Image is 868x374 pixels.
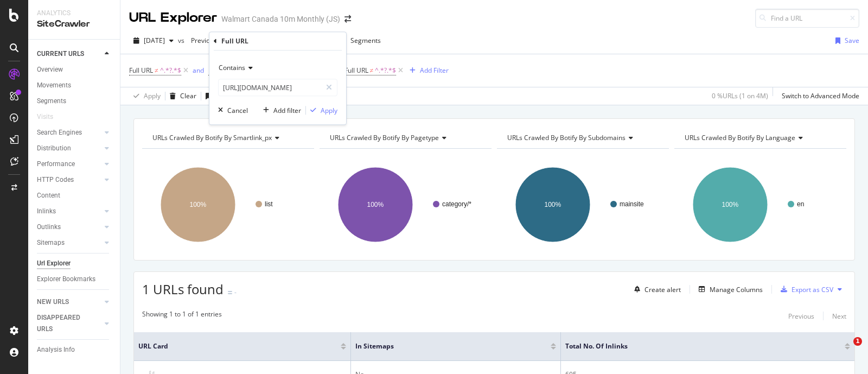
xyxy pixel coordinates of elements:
[832,309,846,322] button: Next
[334,32,385,49] button: Segments
[37,64,63,75] div: Overview
[37,258,112,269] a: Url Explorer
[37,174,74,186] div: HTTP Codes
[129,32,178,49] button: [DATE]
[180,91,196,100] div: Clear
[190,201,207,208] text: 100%
[792,285,833,294] div: Export as CSV
[152,133,272,142] span: URLs Crawled By Botify By smartlink_px
[155,66,158,75] span: ≠
[129,87,161,105] button: Apply
[150,129,304,147] h4: URLs Crawled By Botify By smartlink_px
[710,285,763,294] div: Manage Columns
[37,221,101,233] a: Outlinks
[37,80,112,91] a: Movements
[853,337,862,346] span: 1
[193,65,204,75] button: and
[37,64,112,75] a: Overview
[201,87,229,105] button: Save
[142,309,222,322] div: Showing 1 to 1 of 1 entries
[712,91,768,100] div: 0 % URLs ( 1 on 4M )
[37,237,101,249] a: Sitemaps
[37,221,61,233] div: Outlinks
[344,15,351,23] div: arrow-right-arrow-left
[234,288,237,297] div: -
[37,48,101,60] a: CURRENT URLS
[142,280,224,298] span: 1 URLs found
[405,64,449,77] button: Add Filter
[37,344,112,356] a: Analysis Info
[37,111,64,123] a: Visits
[37,159,101,170] a: Performance
[505,129,659,147] h4: URLs Crawled By Botify By subdomains
[129,9,217,27] div: URL Explorer
[144,36,165,45] span: 2025 Aug. 8th
[37,96,112,107] a: Segments
[37,274,112,285] a: Explorer Bookmarks
[782,91,859,100] div: Switch to Advanced Mode
[37,296,69,308] div: NEW URLS
[219,63,245,72] span: Contains
[37,190,60,201] div: Content
[37,127,82,138] div: Search Engines
[350,36,381,45] span: Segments
[831,337,857,363] iframe: Intercom live chat
[355,341,534,351] span: In Sitemaps
[37,206,101,217] a: Inlinks
[37,344,75,356] div: Analysis Info
[37,190,112,201] a: Content
[788,309,814,322] button: Previous
[37,18,111,30] div: SiteCrawler
[777,87,859,105] button: Switch to Advanced Mode
[620,200,644,208] text: mainsite
[37,48,84,60] div: CURRENT URLS
[138,341,338,351] span: URL Card
[37,143,101,154] a: Distribution
[37,159,75,170] div: Performance
[788,312,814,321] div: Previous
[37,9,111,18] div: Analytics
[797,200,804,208] text: en
[37,237,65,249] div: Sitemaps
[259,105,301,116] button: Add filter
[228,291,232,294] img: Equal
[265,200,273,208] text: list
[507,133,626,142] span: URLs Crawled By Botify By subdomains
[442,200,471,208] text: category/*
[831,32,859,49] button: Save
[178,36,187,45] span: vs
[142,157,311,252] svg: A chart.
[320,157,489,252] svg: A chart.
[497,157,666,252] svg: A chart.
[273,106,301,115] div: Add filter
[755,9,859,28] input: Find a URL
[221,36,248,46] div: Full URL
[187,32,230,49] button: Previous
[630,281,681,298] button: Create alert
[37,127,101,138] a: Search Engines
[776,281,833,298] button: Export as CSV
[37,274,95,285] div: Explorer Bookmarks
[37,80,71,91] div: Movements
[694,283,763,296] button: Manage Columns
[221,14,340,24] div: Walmart Canada 10m Monthly (JS)
[208,66,232,75] span: Full URL
[328,129,482,147] h4: URLs Crawled By Botify By pagetype
[37,258,71,269] div: Url Explorer
[722,201,739,208] text: 100%
[685,133,795,142] span: URLs Crawled By Botify By language
[306,105,337,116] button: Apply
[129,66,153,75] span: Full URL
[832,312,846,321] div: Next
[37,312,101,335] a: DISAPPEARED URLS
[367,201,384,208] text: 100%
[37,96,66,107] div: Segments
[545,201,561,208] text: 100%
[674,157,844,252] svg: A chart.
[193,66,204,75] div: and
[370,66,374,75] span: ≠
[344,66,368,75] span: Full URL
